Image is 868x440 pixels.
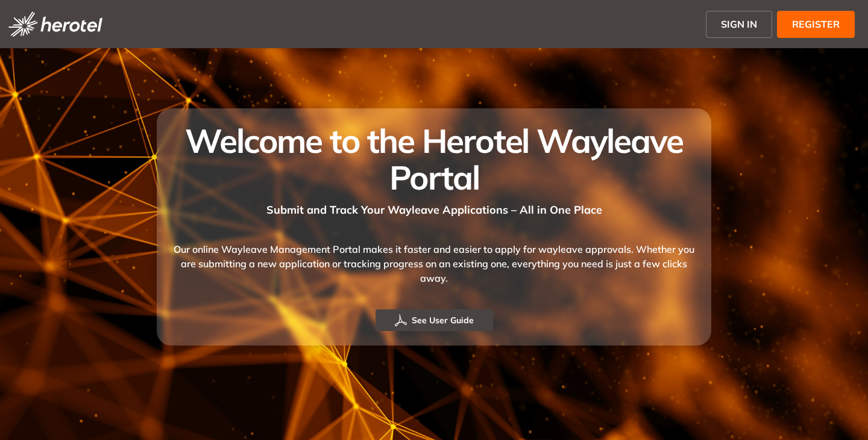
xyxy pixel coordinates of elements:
button: See User Guide [376,309,493,331]
span: REGISTER [792,17,840,31]
div: Submit and Track Your Wayleave Applications – All in One Place [171,196,697,218]
button: REGISTER [777,11,855,38]
span: SIGN IN [721,17,757,31]
div: Our online Wayleave Management Portal makes it faster and easier to apply for wayleave approvals.... [171,218,697,309]
button: SIGN IN [706,11,772,38]
img: logo [8,11,102,37]
span: See User Guide [412,314,474,327]
span: Welcome to the Herotel Wayleave Portal [185,120,682,198]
